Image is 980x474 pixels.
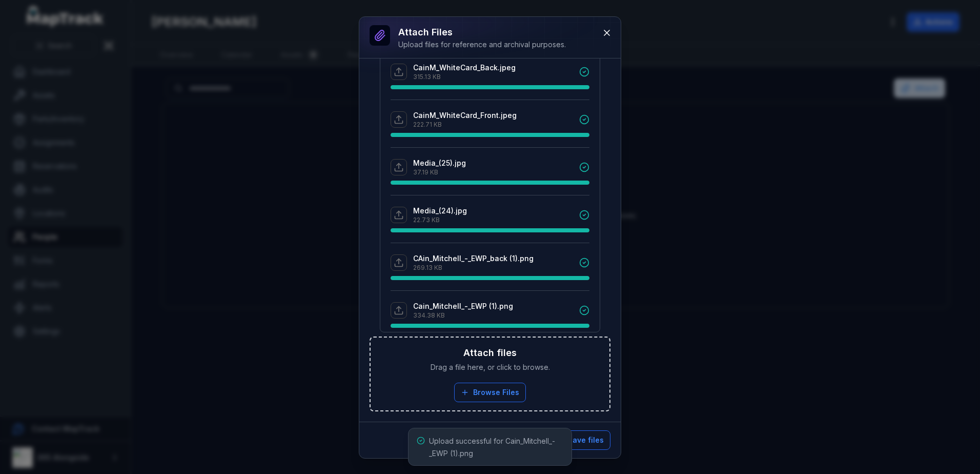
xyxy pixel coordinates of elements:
p: 222.71 KB [413,121,517,129]
button: Browse Files [454,383,526,402]
p: CAin_Mitchell_-_EWP_back (1).png [413,253,534,264]
p: 37.19 KB [413,168,466,176]
p: Media_(24).jpg [413,206,467,216]
p: CainM_WhiteCard_Front.jpeg [413,110,517,121]
div: Upload files for reference and archival purposes. [398,39,566,50]
p: 269.13 KB [413,264,534,272]
p: 334.38 KB [413,311,513,320]
button: Save files [561,430,610,450]
span: Upload successful for Cain_Mitchell_-_EWP (1).png [429,437,555,458]
p: 315.13 KB [413,73,516,81]
span: Drag a file here, or click to browse. [431,362,550,372]
p: Media_(25).jpg [413,158,466,168]
p: CainM_WhiteCard_Back.jpeg [413,63,516,73]
p: 22.73 KB [413,216,467,224]
h3: Attach Files [398,25,566,39]
p: Cain_Mitchell_-_EWP (1).png [413,301,513,311]
h3: Attach files [463,346,517,360]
